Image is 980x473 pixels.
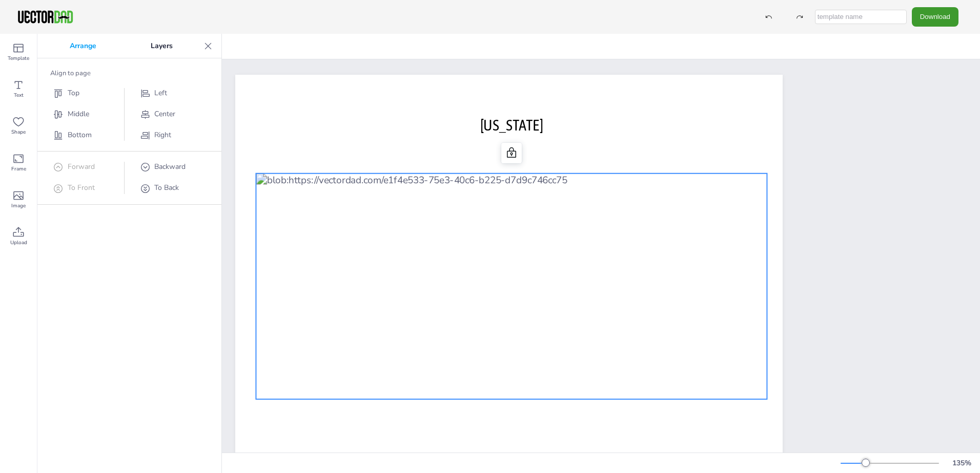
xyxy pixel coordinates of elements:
[815,10,907,24] input: template name
[154,183,179,192] span: To Back
[10,239,27,247] span: Upload
[912,7,958,26] button: Download
[68,88,79,98] span: Top
[154,130,171,140] span: Right
[11,165,26,173] span: Frame
[124,34,200,58] p: Layers
[14,91,24,99] span: Text
[154,88,167,98] span: Left
[68,162,95,171] span: Forward
[949,458,974,468] div: 135 %
[8,54,29,62] span: Template
[16,9,74,25] img: VectorDad-1.png
[50,69,209,78] div: Align to page
[154,109,175,119] span: Center
[11,202,26,210] span: Image
[68,183,95,192] span: To Front
[68,130,92,140] span: Bottom
[68,109,89,119] span: Middle
[480,116,543,134] span: [US_STATE]
[11,128,26,136] span: Shape
[154,162,186,171] span: Backward
[43,34,124,58] p: Arrange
